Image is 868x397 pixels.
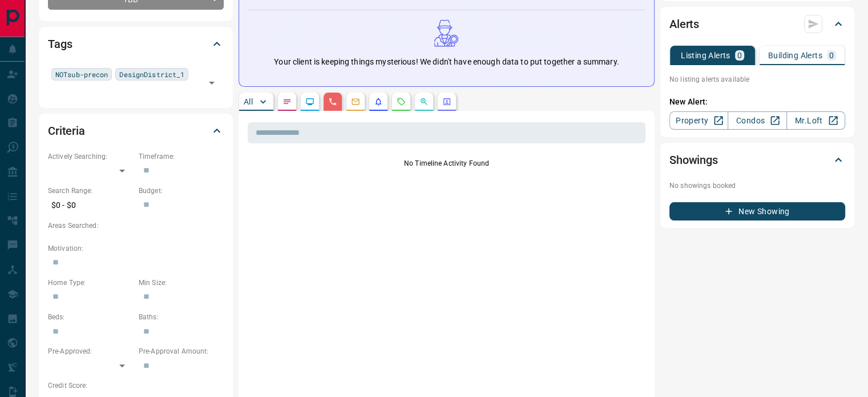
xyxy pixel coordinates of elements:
svg: Listing Alerts [374,97,383,106]
h2: Tags [48,35,72,53]
p: Pre-Approval Amount: [139,346,224,356]
div: Criteria [48,117,224,145]
svg: Opportunities [419,97,429,106]
p: Areas Searched: [48,220,224,231]
p: No listing alerts available [669,74,845,85]
button: Open [204,75,220,91]
p: Budget: [139,186,224,196]
svg: Requests [397,97,406,106]
button: New Showing [669,202,845,220]
div: Alerts [669,10,845,38]
p: Baths: [139,312,224,322]
div: Tags [48,30,224,58]
p: Timeframe: [139,151,224,162]
span: NOTsub-precon [55,69,108,80]
p: All [244,98,253,106]
p: 0 [737,51,742,59]
p: $0 - $0 [48,196,133,215]
p: No Timeline Activity Found [248,158,645,169]
p: Beds: [48,312,133,322]
svg: Calls [328,97,337,106]
svg: Lead Browsing Activity [305,97,314,106]
p: No showings booked [669,181,845,191]
h2: Criteria [48,122,85,140]
div: Showings [669,146,845,174]
h2: Showings [669,151,718,169]
a: Condos [728,111,786,130]
p: Listing Alerts [681,51,730,59]
svg: Emails [351,97,360,106]
h2: Alerts [669,15,699,33]
p: Search Range: [48,186,133,196]
span: DesignDistrict_1 [119,69,184,80]
svg: Notes [282,97,292,106]
svg: Agent Actions [442,97,451,106]
a: Property [669,111,728,130]
p: Your client is keeping things mysterious! We didn't have enough data to put together a summary. [274,56,619,68]
a: Mr.Loft [786,111,845,130]
p: Building Alerts [768,51,822,59]
p: Motivation: [48,243,224,254]
p: Home Type: [48,278,133,288]
p: Credit Score: [48,380,224,391]
p: Pre-Approved: [48,346,133,356]
p: 0 [829,51,834,59]
p: Actively Searching: [48,151,133,162]
p: Min Size: [139,278,224,288]
p: New Alert: [669,96,845,108]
